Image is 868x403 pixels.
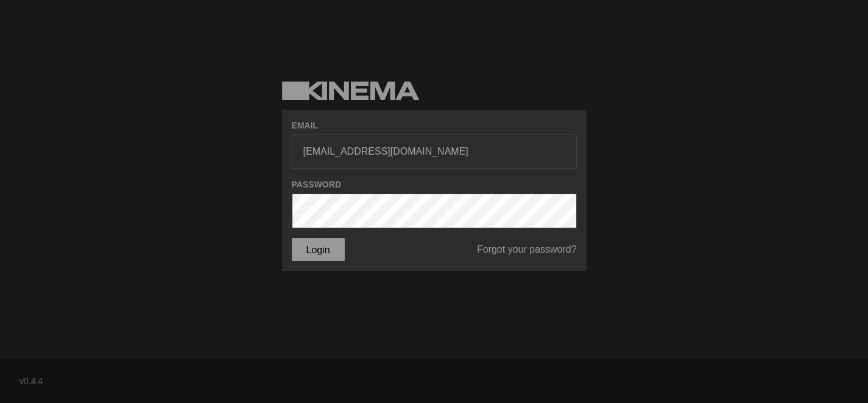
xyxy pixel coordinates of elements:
[19,375,849,388] div: v0.4.4
[292,238,345,261] button: Login
[292,119,577,132] label: Email
[477,242,577,257] a: Forgot your password?
[477,244,577,254] a: Forgot your password?
[292,178,577,191] label: Password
